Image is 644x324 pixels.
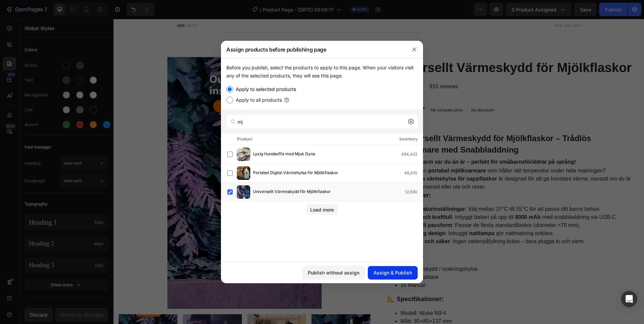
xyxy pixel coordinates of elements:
div: Assign & Publish [374,269,412,276]
h3: 📐 Specifikationer: [273,277,330,284]
span: Portabel Digital Värmehylsa för Mjölkflaskor [253,169,338,177]
span: Lyxig Hundsoffa med Mjuk Dyna [253,151,315,158]
label: Apply to all products [233,96,282,104]
img: product-img [237,185,250,199]
strong: Håll mjölken varm var du än är – perfekt för småbarnsföräldrar på språng! [273,140,462,146]
h2: Universellt Värmeskydd för Mjölkflaskor [273,41,525,58]
li: : Inbyggt batteri på upp till med snabbladdning via USB-C. [287,194,525,202]
div: Load more [310,206,334,213]
p: 915 reviews [316,64,345,72]
input: Search products [226,115,418,128]
li: Mått: 85×85×137 mm [287,298,525,306]
div: Inventory [399,136,418,142]
li: 1x USB-laddare [287,254,525,262]
div: 494,422 [401,151,423,158]
strong: Universell passform [287,203,339,209]
div: /> [221,58,423,262]
h3: 📦 I paketet: [273,233,311,240]
label: Apply to selected products [233,85,296,93]
li: : Passar de flesta standardflaskor (diameter <70 mm). [287,202,525,210]
img: product-img [237,166,250,180]
img: product-img [237,148,250,161]
div: 46,410 [404,170,423,176]
p: No compare price [317,89,349,93]
strong: Nattvänlig design [287,212,332,217]
strong: 6 temperaturinställningar [287,187,352,193]
li: 1x Värmeskydd / isoleringshylsa [287,246,525,254]
button: Assign & Publish [368,266,418,280]
div: Before you publish, select the products to apply to this page. When your visitors visit any of th... [226,64,418,80]
button: Load more [307,204,338,215]
li: : Inbyggd gör nattmatning enklare. [287,210,525,219]
span: Universellt Värmeskydd för Mjölkflaskor [253,188,331,196]
strong: universella värmehylsa för nappflaskor [283,157,383,163]
strong: Trådlös och kraftfull [287,195,339,201]
strong: 8000 mAh [402,195,427,201]
li: 1x Manual [287,262,525,270]
div: Product [237,136,252,142]
div: Open Intercom Messenger [621,291,637,307]
div: 995 kr [273,83,312,100]
strong: nattlampa [356,212,381,217]
div: Assign products before publishing page [221,41,406,58]
div: Publish without assign [308,269,359,276]
strong: Vattentät och säker [287,220,336,225]
p: No discount [358,88,380,94]
button: Publish without assign [302,266,365,280]
p: Letar du efter en som håller rätt temperatur under hela matningen? Vår är designad för att ge kon... [273,149,517,171]
strong: portabel mjölkvarmare [315,149,373,155]
li: : Ingen vattenpåfyllning krävs – bara plugga in och värm. [287,219,525,227]
div: 12,630 [405,189,423,195]
li: : Välj mellan 37°C till 55°C för att passa ditt barns behov. [287,186,525,194]
h3: ✅ Funktioner: [273,173,318,180]
h2: 🍼 Universellt Värmeskydd för Mjölkflaskor – Trådlös Mjölkvarmare med Snabbladdning [273,115,478,135]
li: Modell: Wuke N9-4 [287,290,525,298]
